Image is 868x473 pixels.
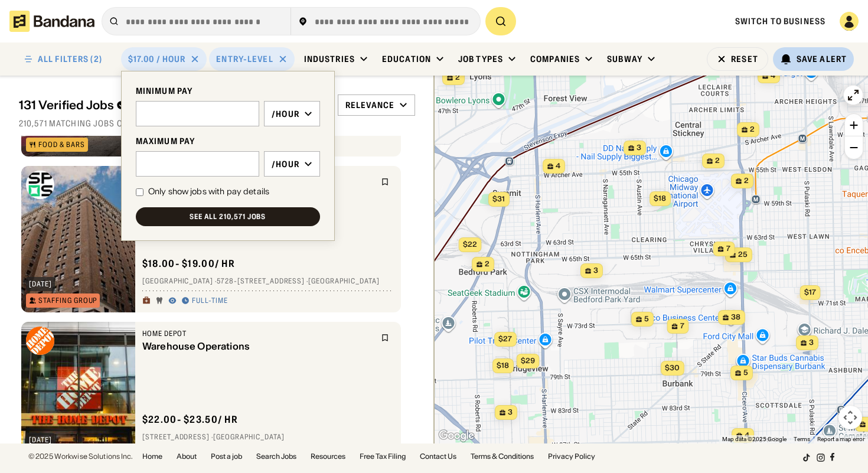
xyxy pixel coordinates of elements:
span: 7 [680,321,684,331]
div: Subway [607,54,642,64]
div: Save Alert [797,54,847,64]
img: SPS, North America logo [26,171,54,199]
a: Terms (opens in new tab) [794,436,810,442]
div: [DATE] [29,280,52,288]
span: $31 [492,194,505,203]
div: 210,571 matching jobs on [DOMAIN_NAME] [19,118,415,129]
span: 3 [508,407,513,417]
div: Warehouse Operations [142,341,374,352]
img: Home Depot logo [26,327,54,355]
span: 3 [593,266,598,276]
a: Open this area in Google Maps (opens a new window) [437,428,476,443]
span: 5 [743,368,748,378]
span: $17 [804,288,815,296]
div: grid [19,136,415,443]
a: Terms & Conditions [471,453,534,460]
a: Search Jobs [256,453,296,460]
a: Switch to Business [735,16,825,27]
div: $ 22.00 - $23.50 / hr [142,413,238,426]
span: $18 [654,194,666,203]
span: 2 [750,125,755,135]
div: Industries [304,54,355,64]
div: Job Types [458,54,503,64]
span: 2 [455,73,460,83]
div: 131 Verified Jobs [19,98,251,112]
span: 38 [731,312,740,322]
a: Home [142,453,162,460]
div: Food & Bars [38,141,85,148]
img: Google [437,428,476,443]
a: Contact Us [420,453,456,460]
a: Free Tax Filing [360,453,406,460]
span: $18 [497,361,509,370]
a: Resources [311,453,345,460]
div: $17.00 / hour [128,54,186,64]
div: [STREET_ADDRESS] · [GEOGRAPHIC_DATA] [142,433,394,442]
span: $30 [665,363,680,372]
span: 2 [715,156,720,166]
a: About [177,453,197,460]
div: [GEOGRAPHIC_DATA] · 5728-[STREET_ADDRESS] · [GEOGRAPHIC_DATA] [142,277,394,286]
span: Map data ©2025 Google [722,436,787,442]
span: 4 [556,161,560,171]
div: Staffing Group [38,297,97,304]
div: Relevance [345,100,394,110]
div: © 2025 Workwise Solutions Inc. [28,453,133,460]
div: Home Depot [142,329,374,338]
span: 7 [726,244,730,254]
a: Post a job [211,453,242,460]
div: /hour [272,109,299,119]
div: Reset [731,55,758,63]
span: 4 [745,430,749,441]
div: Companies [530,54,580,64]
span: 3 [809,338,814,348]
div: MINIMUM PAY [136,86,320,96]
span: $27 [498,334,512,343]
div: $ 18.00 - $19.00 / hr [142,257,235,270]
div: /hour [272,159,299,169]
span: 2 [744,176,749,186]
span: 25 [738,250,748,260]
div: [DATE] [29,436,52,443]
div: Entry-Level [216,54,273,64]
a: Report a map error [817,436,864,442]
div: See all 210,571 jobs [190,213,266,220]
div: ALL FILTERS (2) [38,55,102,63]
span: $29 [520,356,534,365]
span: 4 [771,71,775,81]
div: Education [382,54,431,64]
input: Only show jobs with pay details [136,188,143,196]
div: Only show jobs with pay details [148,186,269,198]
button: Map camera controls [838,406,862,429]
span: 5 [644,314,649,324]
a: Privacy Policy [548,453,595,460]
div: Full-time [192,296,228,306]
span: 2 [485,259,490,269]
img: Bandana logotype [9,11,94,32]
span: 3 [637,143,641,153]
span: $22 [462,240,477,249]
div: MAXIMUM PAY [136,136,320,146]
